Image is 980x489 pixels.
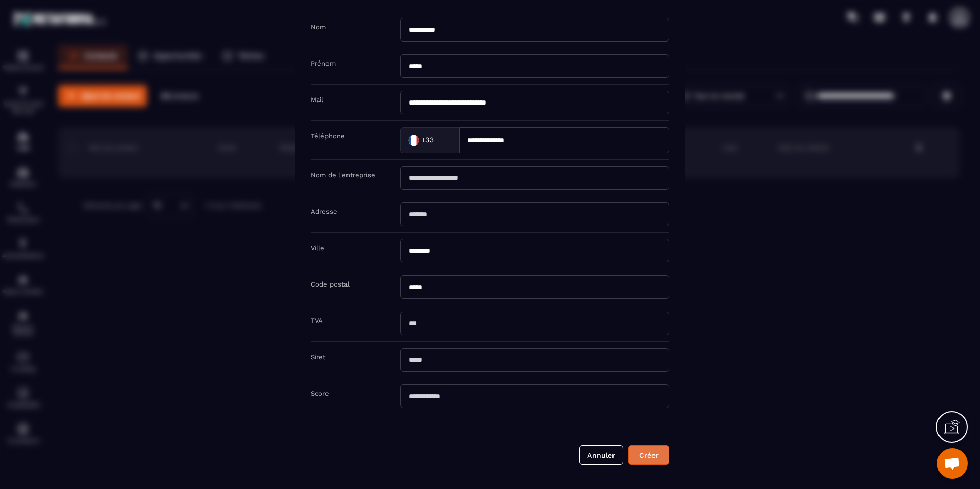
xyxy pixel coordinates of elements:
[311,23,326,31] label: Nom
[579,445,623,465] button: Annuler
[311,208,337,215] label: Adresse
[311,353,325,361] label: Siret
[436,132,448,148] input: Search for option
[311,390,329,397] label: Score
[421,135,434,145] span: +33
[311,59,336,67] label: Prénom
[311,96,323,104] label: Mail
[311,132,345,140] label: Téléphone
[311,317,323,324] label: TVA
[311,244,324,252] label: Ville
[937,448,968,479] div: Ouvrir le chat
[400,127,459,153] div: Search for option
[311,171,375,179] label: Nom de l'entreprise
[628,445,669,465] button: Créer
[403,130,424,150] img: Country Flag
[311,280,350,288] label: Code postal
